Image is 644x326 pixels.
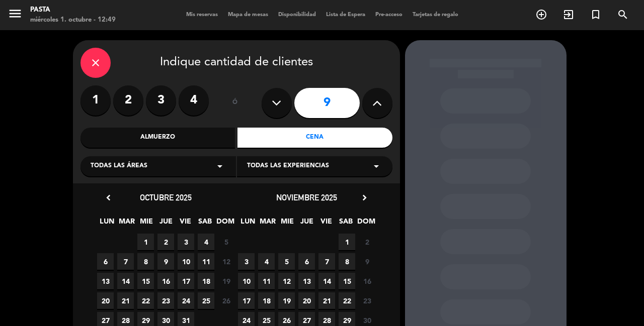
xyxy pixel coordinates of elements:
[137,234,154,250] span: 1
[339,234,355,250] span: 1
[535,9,547,21] i: add_circle_outline
[157,234,174,250] span: 2
[223,12,273,18] span: Mapa de mesas
[181,12,223,18] span: Mis reservas
[339,292,355,309] span: 22
[278,253,295,270] span: 5
[237,128,392,148] div: Cena
[80,48,392,78] div: Indique cantidad de clientes
[278,292,295,309] span: 19
[279,215,295,232] span: MIE
[359,253,375,270] span: 9
[137,292,154,309] span: 22
[197,215,213,232] span: SAB
[157,292,174,309] span: 23
[178,273,194,289] span: 17
[178,234,194,250] span: 3
[117,253,134,270] span: 7
[338,215,354,232] span: SAB
[339,273,355,289] span: 15
[113,85,143,116] label: 2
[258,253,275,270] span: 4
[30,5,116,15] div: Pasta
[218,273,234,289] span: 19
[146,85,176,116] label: 3
[97,253,114,270] span: 6
[408,12,463,18] span: Tarjetas de regalo
[278,273,295,289] span: 12
[198,273,214,289] span: 18
[80,128,235,148] div: Almuerzo
[177,215,194,232] span: VIE
[138,215,154,232] span: MIE
[298,292,315,309] span: 20
[590,9,602,21] i: turned_in_not
[214,160,226,172] i: arrow_drop_down
[198,292,214,309] span: 25
[258,273,275,289] span: 11
[157,215,174,232] span: JUE
[238,292,255,309] span: 17
[97,292,114,309] span: 20
[298,273,315,289] span: 13
[179,85,209,116] label: 4
[99,215,115,232] span: LUN
[321,12,370,18] span: Lista de Espera
[617,9,629,21] i: search
[30,15,116,25] div: miércoles 1. octubre - 12:49
[318,215,335,232] span: VIE
[80,85,111,116] label: 1
[178,253,194,270] span: 10
[218,292,234,309] span: 26
[90,57,102,69] i: close
[117,273,134,289] span: 14
[91,161,147,171] span: Todas las áreas
[359,292,375,309] span: 23
[97,273,114,289] span: 13
[219,85,252,121] div: ó
[218,253,234,270] span: 12
[318,273,335,289] span: 14
[298,215,315,232] span: JUE
[157,253,174,270] span: 9
[273,12,321,18] span: Disponibilidad
[247,161,329,171] span: Todas las experiencias
[359,273,375,289] span: 16
[259,215,276,232] span: MAR
[137,253,154,270] span: 8
[318,292,335,309] span: 21
[118,215,135,232] span: MAR
[117,292,134,309] span: 21
[359,234,375,250] span: 2
[8,6,23,21] i: menu
[238,273,255,289] span: 10
[258,292,275,309] span: 18
[218,234,234,250] span: 5
[562,9,575,21] i: exit_to_app
[198,234,214,250] span: 4
[318,253,335,270] span: 7
[137,273,154,289] span: 15
[339,253,355,270] span: 8
[238,253,255,270] span: 3
[298,253,315,270] span: 6
[370,12,408,18] span: Pre-acceso
[357,215,374,232] span: DOM
[8,6,23,25] button: menu
[103,192,114,203] i: chevron_left
[140,192,192,202] span: octubre 2025
[198,253,214,270] span: 11
[276,192,337,202] span: noviembre 2025
[178,292,194,309] span: 24
[359,192,370,203] i: chevron_right
[239,215,256,232] span: LUN
[157,273,174,289] span: 16
[216,215,233,232] span: DOM
[370,160,382,172] i: arrow_drop_down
